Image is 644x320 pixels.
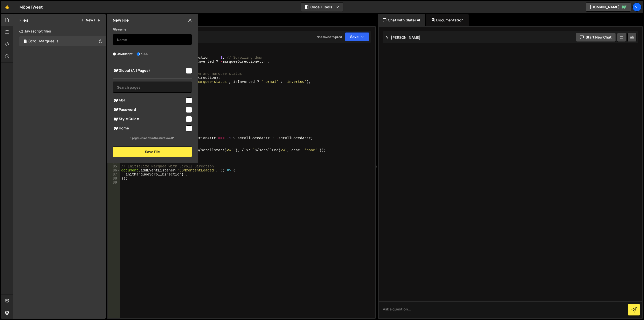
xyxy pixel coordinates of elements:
h2: Files [19,17,28,23]
small: 5 pages come from the Webflow API [130,136,175,140]
label: Javascript [113,51,133,56]
button: Code + Tools [301,3,343,12]
span: 1 [24,40,27,44]
label: File name [113,27,126,32]
a: [DOMAIN_NAME] [586,3,631,12]
div: Chat with Slater AI [378,14,425,26]
div: 85 [108,164,120,168]
input: Search pages [113,82,192,93]
div: Möbel West [19,4,43,10]
div: 88 [108,176,120,181]
h2: [PERSON_NAME] [385,35,420,40]
input: Javascript [113,52,116,56]
input: CSS [137,52,140,56]
div: 17391/48447.js [19,36,106,46]
div: 86 [108,168,120,172]
div: Scroll Marquee.js [28,39,59,44]
span: Password [113,107,185,113]
button: Save [345,32,369,41]
h2: New File [113,17,129,23]
a: 🤙 [1,1,13,13]
div: 89 [108,181,120,185]
span: 404 [113,97,185,103]
button: New File [81,18,100,22]
a: Vi [632,3,641,12]
div: Documentation [426,14,469,26]
span: Home [113,125,185,131]
span: Style Guide [113,116,185,122]
span: Global (All Pages) [113,68,185,74]
input: Name [113,34,192,45]
button: Start new chat [576,33,616,42]
button: Save File [113,147,192,157]
label: CSS [137,51,148,56]
div: Not saved to prod [317,35,342,39]
div: Javascript files [13,26,106,36]
div: 87 [108,172,120,176]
